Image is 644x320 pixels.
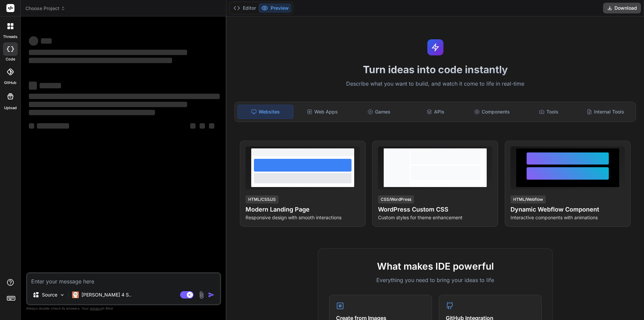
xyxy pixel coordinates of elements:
span: ‌ [37,123,69,129]
span: ‌ [190,123,196,129]
p: Source [42,291,57,298]
span: ‌ [209,123,214,129]
p: [PERSON_NAME] 4 S.. [82,291,131,298]
div: HTML/CSS/JS [246,195,278,203]
span: ‌ [29,58,172,63]
label: threads [3,34,17,40]
span: ‌ [29,102,187,107]
div: CSS/WordPress [378,195,414,203]
span: ‌ [29,123,34,129]
p: Responsive design with smooth interactions [246,214,360,221]
h1: Turn ideas into code instantly [230,63,640,76]
span: ‌ [29,110,155,115]
h2: What makes IDE powerful [329,259,542,273]
div: Internal Tools [578,105,633,119]
span: privacy [90,306,102,310]
p: Always double-check its answers. Your in Bind [26,305,221,312]
div: HTML/Webflow [511,195,546,203]
p: Interactive components with animations [511,214,625,221]
img: attachment [198,291,205,299]
span: Choose Project [25,5,65,12]
div: Websites [237,105,293,119]
button: Download [603,3,641,13]
label: GitHub [4,80,16,86]
div: APIs [408,105,463,119]
div: Components [465,105,520,119]
div: Games [352,105,407,119]
img: icon [208,291,215,298]
h4: WordPress Custom CSS [378,205,492,214]
span: ‌ [29,82,37,90]
p: Everything you need to bring your ideas to life [329,276,542,284]
label: code [6,56,15,62]
img: Pick Models [59,292,65,298]
span: ‌ [29,94,220,99]
span: ‌ [29,50,187,55]
h4: Dynamic Webflow Component [511,205,625,214]
button: Editor [231,3,259,13]
button: Preview [259,3,291,13]
span: ‌ [41,38,52,44]
p: Custom styles for theme enhancement [378,214,492,221]
div: Tools [521,105,577,119]
div: Web Apps [295,105,350,119]
img: Claude 4 Sonnet [72,291,79,298]
span: ‌ [40,83,61,88]
h4: Modern Landing Page [246,205,360,214]
label: Upload [4,105,17,111]
span: ‌ [200,123,205,129]
span: ‌ [29,36,38,46]
p: Describe what you want to build, and watch it come to life in real-time [230,80,640,88]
